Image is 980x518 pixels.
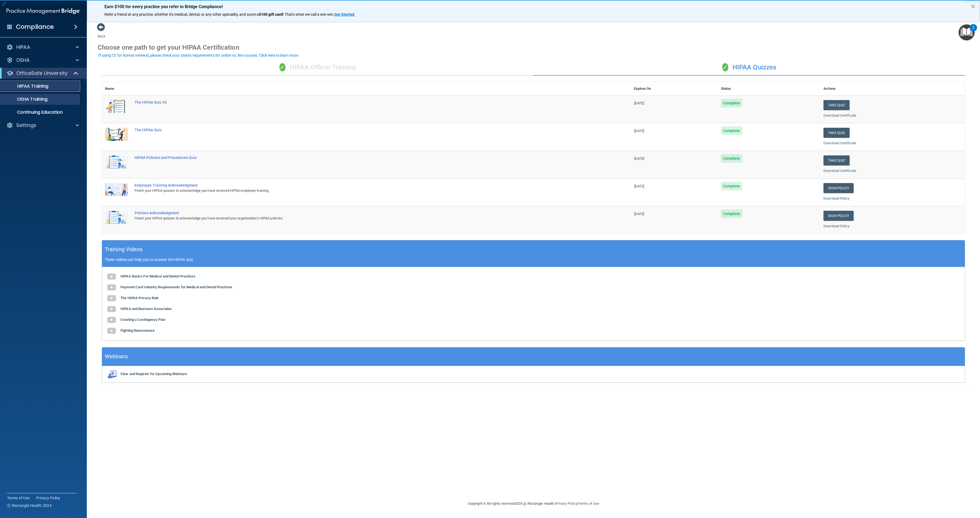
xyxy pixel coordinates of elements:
[533,59,965,76] div: HIPAA Quizzes
[106,304,117,315] img: gray_youtube_icon.38fcd6cc.png
[721,209,742,218] span: Complete
[259,12,283,17] strong: $100 gift card
[102,82,131,95] th: Name
[135,215,604,222] div: Finish your HIPAA quizzes to acknowledge you have received your organization’s HIPAA policies.
[823,113,856,117] a: Download Certificate
[16,44,30,50] p: HIPAA
[106,293,117,304] img: gray_youtube_icon.38fcd6cc.png
[120,328,155,332] b: Fighting Ransomware
[718,82,820,95] th: Status
[36,495,61,501] a: Privacy Policy
[4,97,47,102] p: OSHA Training
[634,212,644,216] span: [DATE]
[135,100,604,104] div: The HIPAA Quiz #2
[820,82,965,95] th: Actions
[279,63,285,71] span: ✓
[135,155,604,160] div: HIPAA Policies and Procedures Quiz
[106,315,117,325] img: gray_youtube_icon.38fcd6cc.png
[106,325,117,336] img: gray_youtube_icon.38fcd6cc.png
[7,495,30,501] a: Terms of Use
[104,12,259,17] span: Refer a friend at any practice, whether it's medical, dental, or any other speciality, and score a
[98,53,300,58] button: If using CE for license renewal, please check your state's requirements for online vs. live cours...
[823,196,849,200] a: Download Policy
[7,57,79,63] a: OSHA
[135,211,604,215] div: Policies Acknowledgment
[105,257,962,262] p: These videos can help you to answer the HIPAA quiz
[972,28,974,35] div: 2
[283,12,334,17] span: ! That's what we call a win-win.
[721,154,742,163] span: Complete
[634,129,644,133] span: [DATE]
[4,110,78,115] p: Continuing Education
[98,53,299,57] div: If using CE for license renewal, please check your state's requirements for online vs. live cours...
[823,100,849,110] button: Take Quiz
[7,6,80,17] img: PMB logo
[120,307,172,311] b: HIPAA and Business Associates
[634,184,644,188] span: [DATE]
[16,122,36,129] p: Settings
[106,282,117,293] img: gray_youtube_icon.38fcd6cc.png
[634,156,644,161] span: [DATE]
[886,479,973,501] iframe: Drift Widget Chat Controller
[16,57,30,63] p: OSHA
[135,183,604,187] div: Employee Training Acknowledgment
[823,183,854,193] a: Sign Policy
[634,101,644,105] span: [DATE]
[105,245,143,254] h5: Training Videos
[823,169,856,173] a: Download Certificate
[106,271,117,282] img: gray_youtube_icon.38fcd6cc.png
[102,59,533,76] div: HIPAA Officer Training
[578,501,599,506] a: Terms of Use
[334,12,354,17] strong: Get Started
[4,84,48,89] p: HIPAA Training
[106,370,117,378] img: webinarIcon.c7ebbf15.png
[722,63,728,71] span: ✓
[105,352,128,361] h5: Webinars
[7,44,79,50] a: HIPAA
[556,501,577,506] a: Privacy Policy
[721,182,742,190] span: Complete
[104,4,962,9] p: Earn $100 for every practice you refer to Bridge Compliance!
[16,70,68,76] p: OfficeSafe University
[98,28,106,38] a: Back
[334,12,355,17] a: Get Started
[721,99,742,107] span: Complete
[823,224,849,228] a: Download Policy
[721,126,742,135] span: Complete
[823,155,849,165] button: Take Quiz
[120,372,187,376] b: View and Register for Upcoming Webinars
[120,296,158,300] b: The HIPAA Privacy Rule
[120,318,165,322] b: Creating a Contingency Plan
[631,82,718,95] th: Expires On
[98,40,969,55] div: Choose one path to get your HIPAA Certification
[120,274,195,278] b: HIPAA Basics For Medical and Dental Practices
[434,495,632,512] div: Copyright © All rights reserved 2025 @ Rectangle Health | |
[16,23,54,31] h4: Compliance
[135,187,604,194] div: Finish your HIPAA quizzes to acknowledge you have received HIPAA employee training.
[7,70,79,76] a: OfficeSafe University
[120,285,232,289] b: Payment Card Industry Requirements for Medical and Dental Practices
[823,141,856,145] a: Download Certificate
[7,503,52,508] span: Ⓒ Rectangle Health 2024
[7,122,79,129] a: Settings
[135,128,604,132] div: The HIPAA Quiz
[971,2,976,11] button: Close
[823,211,854,221] a: Sign Policy
[823,128,849,138] button: Take Quiz
[959,24,975,40] button: Open Resource Center, 2 new notifications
